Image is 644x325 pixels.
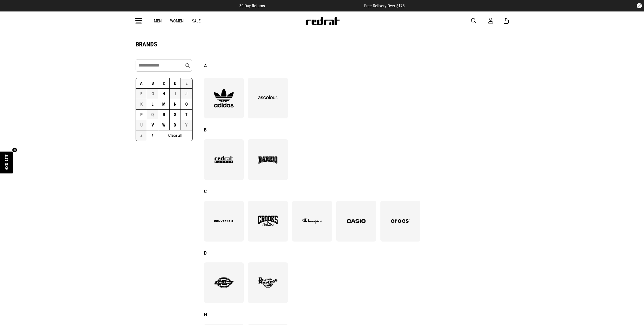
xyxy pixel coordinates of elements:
[158,120,170,130] button: W
[170,110,181,120] button: S
[254,211,282,231] img: Crooks & Castles
[210,150,238,169] img: Basics by Red Rat
[170,19,184,23] a: Women
[254,150,282,169] img: Barrio
[298,211,326,231] img: Champion
[136,110,147,120] button: P
[147,130,158,141] button: #
[170,78,181,89] button: D
[158,110,170,120] button: R
[239,3,265,8] span: 30 Day Returns
[204,78,244,118] a: adidas
[210,211,238,231] img: Converse
[170,89,181,99] button: I
[204,242,509,262] div: D
[181,78,192,89] button: E
[154,19,162,23] a: Men
[305,17,340,25] img: Redrat logo
[248,201,288,242] a: Crooks & Castles
[181,120,192,130] button: Y
[12,147,17,153] button: Close teaser
[342,211,370,231] img: Casio
[204,180,509,201] div: C
[254,88,282,108] img: AS Colour
[248,262,288,303] a: Dr. Martens
[204,303,509,324] div: H
[248,78,288,118] a: AS Colour
[181,99,192,110] button: O
[147,110,158,120] button: Q
[210,88,238,108] img: adidas
[147,99,158,110] button: L
[147,89,158,99] button: G
[204,118,509,139] div: B
[136,40,509,49] h1: BRANDS
[136,78,147,89] button: A
[192,19,201,23] a: Sale
[204,262,244,303] a: Dickies
[292,201,332,242] a: Champion
[204,139,244,180] a: Basics by Red Rat
[380,201,420,242] a: Crocs
[158,130,192,141] button: Clear all
[136,99,147,110] button: K
[248,139,288,180] a: Barrio
[147,78,158,89] button: B
[181,89,192,99] button: J
[386,211,415,231] img: Crocs
[136,89,147,99] button: F
[4,154,9,170] span: $20 Off
[336,201,376,242] a: Casio
[204,201,244,242] a: Converse
[210,273,238,292] img: Dickies
[254,273,282,292] img: Dr. Martens
[158,78,170,89] button: C
[136,130,147,141] button: Z
[147,120,158,130] button: V
[170,120,181,130] button: X
[204,59,509,78] div: A
[275,3,354,8] iframe: Customer reviews powered by Trustpilot
[181,110,192,120] button: T
[136,120,147,130] button: U
[158,99,170,110] button: M
[170,99,181,110] button: N
[364,3,405,8] span: Free Delivery Over $175
[158,89,170,99] button: H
